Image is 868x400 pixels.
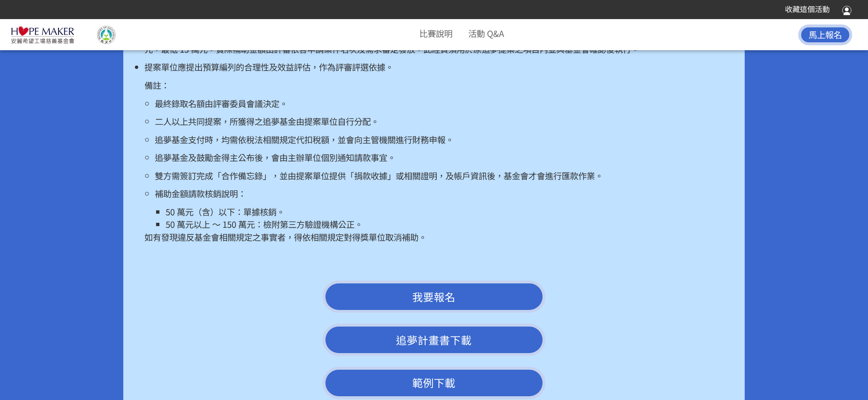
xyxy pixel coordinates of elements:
[413,289,456,304] span: 我要報名
[80,26,133,44] img: 教育部國民及學前教育署
[323,324,546,356] a: 追夢計畫書下載
[155,187,734,200] p: 補助金額請款核銷說明：
[11,26,75,44] img: 2025「小夢想．大志氣」追夢計畫
[155,151,734,164] p: 追夢基金及鼓勵金得主公布後，會由主辦單位個別通知請款事宜。
[155,169,734,182] p: 雙方需簽訂完成「合作備忘錄」，並由提案單位提供「捐款收據」或相關證明，及帳戶資訊後，基金會才會進行匯款作業。
[155,115,734,128] p: 二人以上共同提案，所獲得之追夢基金由提案單位自行分配。
[144,79,734,92] p: 備註：
[144,61,734,73] p: 提案單位應提出預算編列的合理性及效益評估，作為評審評選依據。
[323,280,546,313] button: 我要報名
[785,5,830,14] span: 收藏這個活動
[166,205,734,218] li: 50 萬元（含）以下：單據核銷。
[155,97,734,110] p: 最終錄取名額由評審委員會議決定。
[323,367,546,399] a: 範例下載
[155,133,734,146] p: 追夢基金支付時，均需依稅法相關規定代扣稅額，並會向主管機關進行財務申報。
[419,27,452,39] a: 比賽說明
[468,27,504,39] a: 活動 Q&A
[809,28,842,41] span: 馬上報名
[798,24,852,45] button: 馬上報名
[166,218,734,231] li: 50 萬元以上 ～ 150 萬元：檢附第三方驗證機構公正。
[144,231,734,244] p: 如有發現違反基金會相關規定之事實者，得依相關規定對得獎單位取消補助。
